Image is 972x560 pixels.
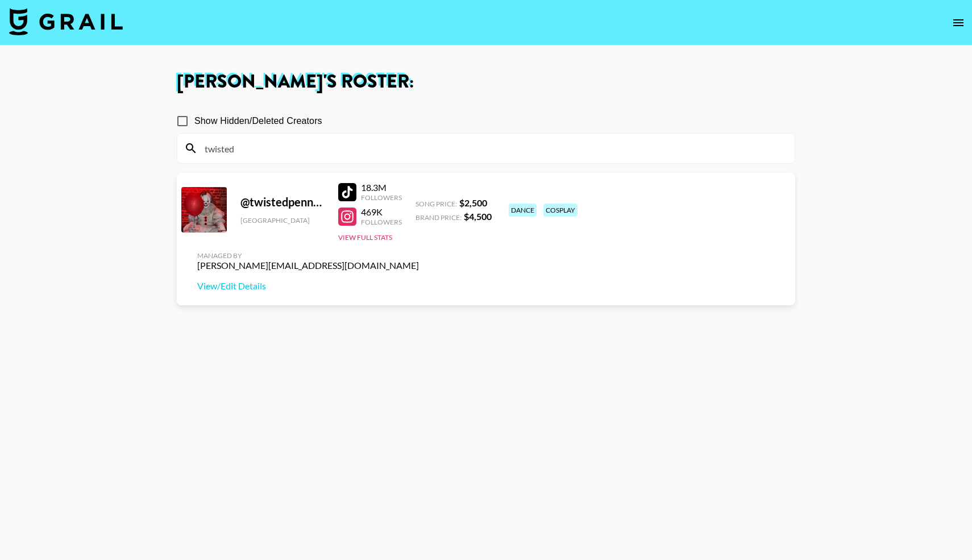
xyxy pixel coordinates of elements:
div: [PERSON_NAME][EMAIL_ADDRESS][DOMAIN_NAME] [197,260,419,271]
span: Song Price: [416,200,457,208]
strong: $ 2,500 [459,197,487,208]
h1: [PERSON_NAME] 's Roster: [177,73,795,91]
span: Brand Price: [416,213,462,222]
strong: $ 4,500 [464,211,492,222]
div: Managed By [197,251,419,260]
button: View Full Stats [338,233,392,242]
div: 18.3M [361,182,402,193]
a: View/Edit Details [197,280,419,292]
div: dance [509,204,537,217]
img: Grail Talent [9,8,123,35]
button: open drawer [947,11,970,34]
input: Search by User Name [198,139,788,157]
span: Show Hidden/Deleted Creators [194,114,322,128]
div: @ twistedpennywise [240,195,325,209]
div: cosplay [543,204,578,217]
div: Followers [361,193,402,202]
div: [GEOGRAPHIC_DATA] [240,216,325,225]
div: 469K [361,206,402,218]
div: Followers [361,218,402,226]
